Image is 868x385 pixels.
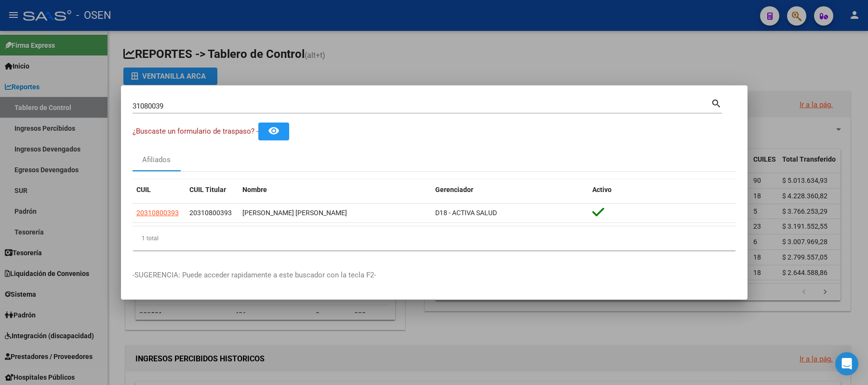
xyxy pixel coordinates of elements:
div: [PERSON_NAME] [PERSON_NAME] [242,207,427,219]
datatable-header-cell: CUIL Titular [186,179,239,200]
datatable-header-cell: Nombre [239,179,431,200]
span: ¿Buscaste un formulario de traspaso? - [133,127,258,136]
span: D18 - ACTIVA SALUD [435,209,497,217]
div: 1 total [133,226,736,250]
mat-icon: remove_red_eye [268,125,280,137]
span: 20310800393 [136,209,179,217]
span: Gerenciador [435,186,473,193]
span: Activo [592,186,612,193]
div: Afiliados [142,154,171,165]
datatable-header-cell: Activo [588,179,736,200]
span: Nombre [242,186,267,193]
mat-icon: search [711,97,722,109]
span: CUIL Titular [189,186,226,193]
p: -SUGERENCIA: Puede acceder rapidamente a este buscador con la tecla F2- [133,270,736,281]
span: 20310800393 [189,209,232,217]
div: Open Intercom Messenger [835,352,858,375]
span: CUIL [136,186,151,193]
datatable-header-cell: Gerenciador [431,179,588,200]
datatable-header-cell: CUIL [133,179,186,200]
